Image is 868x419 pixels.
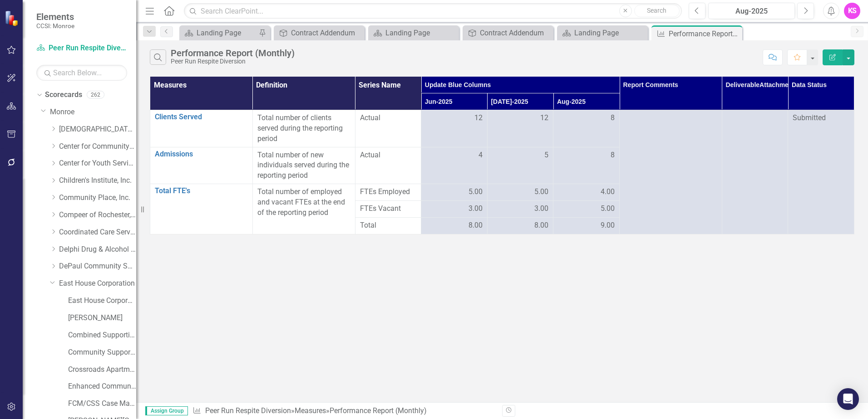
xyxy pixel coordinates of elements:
td: Double-Click to Edit [421,184,488,201]
a: East House Corporation (MCOMH Internal) [68,296,136,306]
a: Combined Supportive Housing [68,330,136,341]
div: Total number of new individuals served during the reporting period [257,150,350,181]
a: [DEMOGRAPHIC_DATA] Charities Family & Community Services [59,124,136,135]
td: Double-Click to Edit [252,184,355,234]
span: 8.00 [469,220,483,231]
td: Double-Click to Edit [252,147,355,184]
td: Double-Click to Edit [553,184,620,201]
a: Peer Run Respite Diversion [205,406,291,415]
td: Double-Click to Edit [355,110,421,147]
a: DePaul Community Services, lnc. [59,261,136,272]
td: Double-Click to Edit [487,201,553,218]
td: Double-Click to Edit Right Click for Context Menu [150,184,253,234]
span: 5.00 [534,187,548,197]
p: Total number of employed and vacant FTEs at the end of the reporting period [257,187,350,218]
div: » » [192,406,495,416]
span: Actual [360,150,417,161]
span: 8 [611,113,615,123]
td: Double-Click to Edit [620,110,722,234]
span: Submitted [793,113,826,122]
span: 5.00 [469,187,483,197]
span: 8 [611,150,615,161]
td: Double-Click to Edit [421,110,488,147]
a: Monroe [50,107,136,117]
a: Landing Page [559,27,646,39]
td: Double-Click to Edit Right Click for Context Menu [150,110,253,147]
img: ClearPoint Strategy [5,10,20,26]
a: Landing Page [370,27,457,39]
a: Community Support Team [68,347,136,358]
span: FTEs Employed [360,187,417,197]
a: East House Corporation [59,278,136,289]
a: Measures [295,406,326,415]
span: 5 [544,150,548,161]
td: Double-Click to Edit [252,110,355,147]
td: Double-Click to Edit [421,147,488,184]
td: Double-Click to Edit [355,147,421,184]
span: 3.00 [534,204,548,214]
a: Contract Addendum [465,27,551,39]
a: Community Place, Inc. [59,193,136,203]
td: Double-Click to Edit [421,201,488,218]
span: 3.00 [469,204,483,214]
a: Center for Youth Services, Inc. [59,158,136,169]
a: Delphi Drug & Alcohol Council [59,244,136,255]
a: Coordinated Care Services Inc. [59,227,136,238]
td: Double-Click to Edit [355,184,421,201]
span: 8.00 [534,220,548,231]
span: 12 [540,113,548,123]
button: Aug-2025 [708,3,795,19]
span: 4 [478,150,483,161]
span: Search [647,7,666,14]
td: Double-Click to Edit [553,147,620,184]
div: Performance Report (Monthly) [330,406,427,415]
div: Performance Report (Monthly) [669,28,740,39]
a: Enhanced Community Support Team [68,381,136,392]
input: Search Below... [36,65,127,81]
td: Double-Click to Edit Right Click for Context Menu [150,147,253,184]
div: Contract Addendum [480,27,551,39]
span: 12 [474,113,483,123]
small: CCSI: Monroe [36,22,74,29]
td: Double-Click to Edit [487,147,553,184]
a: Admissions [155,150,248,158]
div: Landing Page [385,27,457,39]
a: Center for Community Alternatives [59,141,136,152]
td: Double-Click to Edit [487,184,553,201]
td: Double-Click to Edit [355,201,421,218]
td: Double-Click to Edit [788,110,854,234]
button: KS [844,3,860,19]
span: Elements [36,11,74,22]
div: Peer Run Respite Diversion [171,58,295,65]
span: Actual [360,113,417,123]
span: Total [360,220,417,231]
span: Assign Group [145,406,188,415]
a: Landing Page [182,27,256,39]
a: FCM/CSS Case Management [68,399,136,409]
a: Compeer of Rochester, Inc. [59,210,136,220]
button: Search [634,5,680,17]
td: Double-Click to Edit [487,110,553,147]
a: Peer Run Respite Diversion [36,43,127,54]
div: Total number of clients served during the reporting period [257,113,350,144]
div: Open Intercom Messenger [837,388,859,410]
span: 4.00 [601,187,615,197]
div: Performance Report (Monthly) [171,48,295,58]
td: Double-Click to Edit [722,110,788,234]
input: Search ClearPoint... [184,3,682,19]
td: Double-Click to Edit [553,201,620,218]
div: Landing Page [197,27,256,39]
div: Aug-2025 [711,6,792,17]
a: Contract Addendum [276,27,362,39]
a: Scorecards [45,90,82,100]
a: Total FTE's [155,187,248,195]
div: 262 [87,91,104,99]
span: 9.00 [601,220,615,231]
span: FTEs Vacant [360,204,417,214]
span: 5.00 [601,204,615,214]
div: Landing Page [574,27,646,39]
a: Children's Institute, Inc. [59,175,136,186]
a: Clients Served [155,113,248,121]
td: Double-Click to Edit [553,110,620,147]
